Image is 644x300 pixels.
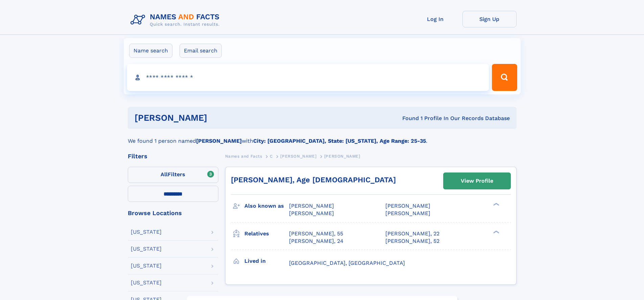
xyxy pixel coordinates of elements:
[131,229,162,235] div: [US_STATE]
[385,203,430,209] span: [PERSON_NAME]
[180,44,222,58] label: Email search
[385,230,439,237] a: [PERSON_NAME], 22
[161,171,168,178] span: All
[305,115,510,122] div: Found 1 Profile In Our Records Database
[385,210,430,216] span: [PERSON_NAME]
[253,138,426,144] b: City: [GEOGRAPHIC_DATA], State: [US_STATE], Age Range: 25-35
[225,152,262,160] a: Names and Facts
[244,200,289,212] h3: Also known as
[128,11,225,29] img: Logo Names and Facts
[462,11,517,27] a: Sign Up
[280,154,316,159] span: [PERSON_NAME]
[244,255,289,267] h3: Lived in
[127,64,489,91] input: search input
[128,129,517,145] div: We found 1 person named with .
[461,173,493,189] div: View Profile
[492,64,517,91] button: Search Button
[385,237,439,245] a: [PERSON_NAME], 52
[131,280,162,285] div: [US_STATE]
[289,237,343,245] a: [PERSON_NAME], 24
[128,153,218,159] div: Filters
[128,167,218,183] label: Filters
[324,154,360,159] span: [PERSON_NAME]
[289,203,334,209] span: [PERSON_NAME]
[492,230,500,234] div: ❯
[129,44,172,58] label: Name search
[289,210,334,216] span: [PERSON_NAME]
[408,11,462,27] a: Log In
[131,263,162,269] div: [US_STATE]
[196,138,242,144] b: [PERSON_NAME]
[244,228,289,239] h3: Relatives
[131,246,162,252] div: [US_STATE]
[270,154,273,159] span: C
[289,230,343,237] a: [PERSON_NAME], 55
[444,173,510,189] a: View Profile
[289,260,405,266] span: [GEOGRAPHIC_DATA], [GEOGRAPHIC_DATA]
[128,210,218,216] div: Browse Locations
[231,176,396,184] a: [PERSON_NAME], Age [DEMOGRAPHIC_DATA]
[492,202,500,207] div: ❯
[270,152,273,160] a: C
[280,152,316,160] a: [PERSON_NAME]
[135,114,305,122] h1: [PERSON_NAME]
